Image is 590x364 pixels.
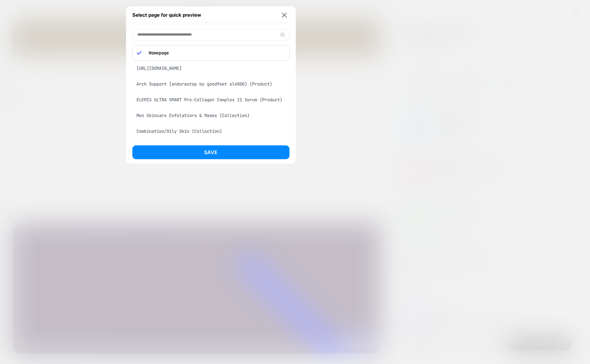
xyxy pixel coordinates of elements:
span: Rewards [19,5,38,14]
img: edit [280,32,285,37]
p: Homepage [146,50,285,56]
img: close [282,13,287,17]
div: Men Skincare Exfolatiors & Masks (Collection) [132,109,289,121]
img: blue checkmark [137,51,141,55]
button: Save [132,145,289,159]
div: [URL][DOMAIN_NAME] [132,62,289,74]
span: Select page for quick preview [132,12,201,18]
div: Arch Support [endurastep by goodfeet sl4000] (Product) [132,78,289,90]
div: ELEMIS ULTRA SMART Pro-Collagen Complex 12 Serum (Product) [132,94,289,106]
div: Combination/Oily Skin (Collection) [132,125,289,137]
